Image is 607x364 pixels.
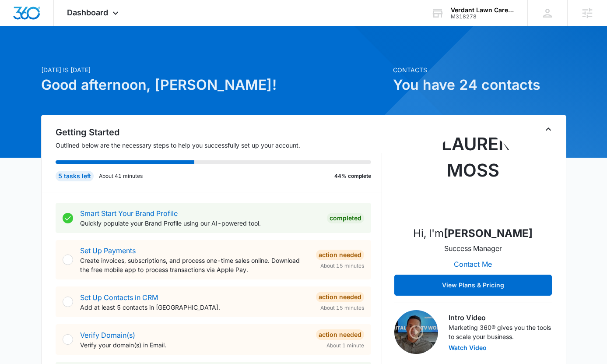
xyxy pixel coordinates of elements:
[80,256,309,274] p: Create invoices, subscriptions, and process one-time sales online. Download the free mobile app t...
[320,304,364,312] span: About 15 minutes
[80,331,135,339] a: Verify Domain(s)
[449,312,552,323] h3: Intro Video
[394,310,438,354] img: Intro Video
[80,209,178,218] a: Smart Start Your Brand Profile
[80,303,309,312] p: Add at least 5 contacts in [GEOGRAPHIC_DATA].
[56,171,94,181] div: 5 tasks left
[80,246,136,255] a: Set Up Payments
[393,74,566,95] h1: You have 24 contacts
[56,126,382,139] h2: Getting Started
[56,141,382,150] p: Outlined below are the necessary steps to help you successfully set up your account.
[334,172,371,180] p: 44% complete
[41,74,388,95] h1: Good afternoon, [PERSON_NAME]!
[413,226,533,241] p: Hi, I'm
[80,340,309,350] p: Verify your domain(s) in Email.
[444,227,533,240] strong: [PERSON_NAME]
[449,345,487,351] button: Watch Video
[445,254,501,275] button: Contact Me
[316,329,364,340] div: Action Needed
[99,172,143,180] p: About 41 minutes
[394,275,552,296] button: View Plans & Pricing
[320,262,364,270] span: About 15 minutes
[80,293,158,302] a: Set Up Contacts in CRM
[326,342,364,350] span: About 1 minute
[451,7,515,14] div: account name
[316,250,364,260] div: Action Needed
[41,65,388,74] p: [DATE] is [DATE]
[316,292,364,302] div: Action Needed
[543,124,554,134] button: Toggle Collapse
[429,131,517,219] img: Lauren Moss
[393,65,566,74] p: Contacts
[449,323,552,341] p: Marketing 360® gives you the tools to scale your business.
[444,243,502,254] p: Success Manager
[327,213,364,223] div: Completed
[451,14,515,20] div: account id
[67,8,108,17] span: Dashboard
[80,219,320,228] p: Quickly populate your Brand Profile using our AI-powered tool.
